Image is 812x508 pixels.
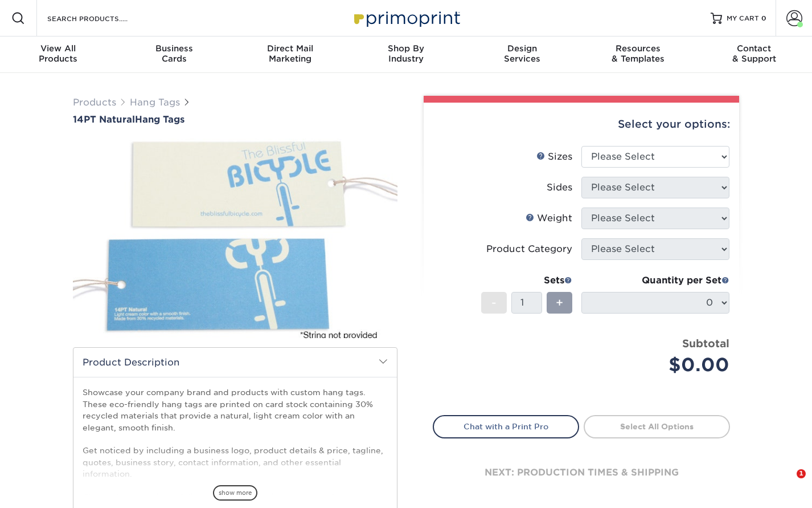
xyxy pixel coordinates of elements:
div: & Templates [580,43,696,64]
a: Contact& Support [696,36,812,73]
h2: Product Description [73,348,397,377]
a: Chat with a Print Pro [433,415,579,438]
div: Select your options: [433,103,730,146]
iframe: Intercom live chat [773,469,801,497]
div: Sides [547,181,572,194]
input: SEARCH PRODUCTS..... [46,11,157,25]
div: Services [464,43,580,64]
a: DesignServices [464,36,580,73]
a: Products [73,97,116,108]
div: Quantity per Set [581,274,729,287]
img: Primoprint [349,6,463,30]
div: & Support [696,43,812,64]
span: + [556,294,563,311]
a: Resources& Templates [580,36,696,73]
div: Product Category [486,242,572,256]
h1: Hang Tags [73,114,397,125]
span: Contact [696,43,812,54]
span: Shop By [348,43,464,54]
span: 14PT Natural [73,114,135,125]
a: BusinessCards [116,36,232,73]
a: Direct MailMarketing [232,36,348,73]
a: Shop ByIndustry [348,36,464,73]
div: $0.00 [590,351,729,379]
span: Resources [580,43,696,54]
div: Cards [116,43,232,64]
span: Direct Mail [232,43,348,54]
span: Design [464,43,580,54]
span: - [491,294,497,311]
iframe: Google Customer Reviews [3,473,97,504]
div: Marketing [232,43,348,64]
span: 1 [797,469,806,478]
div: next: production times & shipping [433,438,730,507]
div: Weight [526,212,572,225]
div: Sizes [536,150,572,164]
a: Select All Options [584,415,730,438]
img: 14PT Natural 01 [73,130,397,347]
span: MY CART [727,14,759,23]
span: Business [116,43,232,54]
div: Industry [348,43,464,64]
a: Hang Tags [130,97,180,108]
div: Sets [481,274,572,287]
span: show more [213,485,257,501]
span: 0 [761,14,766,22]
strong: Subtotal [682,337,729,349]
a: 14PT NaturalHang Tags [73,114,397,125]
